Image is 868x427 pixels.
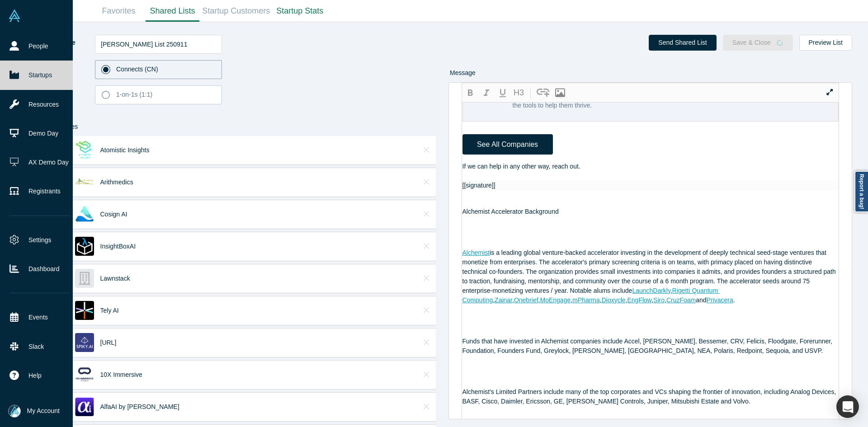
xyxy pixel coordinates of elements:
p: is a leading global venture-backed accelerator investing in the development of deeply technical s... [462,248,839,305]
li: AlfaAI by LoyeeAlfaAI by [PERSON_NAME]Close [46,392,441,421]
img: Atomistic Insights [75,141,94,160]
a: MoEngage [540,296,571,304]
div: Tely AI [97,296,413,324]
button: H3 [511,85,527,100]
button: Close [421,143,432,157]
div: Message [450,63,851,82]
input: List Name [95,35,222,54]
div: InsightBoxAI [97,232,413,260]
button: Preview List [799,35,852,51]
a: EngFlow [627,296,651,304]
a: LaunchDarkly [632,287,670,294]
a: Startup Customers [199,0,273,22]
img: AlfaAI by Loyee [75,397,94,416]
a: mPharma [572,296,600,304]
span: Help [28,371,42,380]
li: Spiky.ai[URL]Close [46,328,441,357]
img: Alchemist Vault Logo [8,9,21,22]
button: Save & Close [723,35,793,51]
a: Onebrief [514,296,538,304]
img: Mia Scott's Account [8,405,21,418]
li: 10X Immersive10X ImmersiveClose [46,360,441,389]
button: Send Shared List [649,35,716,51]
li: Tely AITely AIClose [46,296,441,325]
span: If we can help in any other way, reach out. [462,163,580,170]
div: [URL] [97,328,413,357]
button: Close [421,207,432,221]
button: Close [421,335,432,350]
button: Close [421,367,432,382]
img: 10X Immersive [75,365,94,384]
span: 1-on-1s (1:1) [116,91,152,98]
span: Connects (CN) [116,66,158,73]
button: Close [421,175,432,189]
p: Alchemist's Limited Partners include many of the top corporates and VCs shaping the frontier of i... [462,387,839,406]
a: CruzFoam [666,296,696,304]
li: InsightBoxAIInsightBoxAIClose [46,232,441,261]
div: [[signature]] [462,181,839,190]
span: My Account [27,406,60,416]
a: Privacera [707,296,733,304]
img: InsightBoxAI [75,237,94,256]
img: Cosign AI [75,205,94,224]
li: ArithmedicsArithmedicsClose [46,168,441,197]
a: Report a bug! [854,171,868,212]
a: Shared Lists [146,0,199,22]
a: See All Companies [462,134,553,155]
a: Zainar [495,296,512,304]
a: Favorites [92,0,146,22]
div: Atomistic Insights [97,136,413,164]
p: Alchemist Accelerator Background [462,207,839,216]
img: Spiky.ai [75,333,94,352]
div: Arithmedics [97,168,413,196]
div: Lawnstack [97,264,413,292]
div: AlfaAI by [PERSON_NAME] [97,393,413,421]
a: Dioxycle [602,296,626,304]
a: Siro [653,296,665,304]
button: Close [421,271,432,286]
img: Tely AI [75,301,94,320]
img: Arithmedics [75,173,94,192]
a: Startup Stats [273,0,327,22]
button: Close [421,303,432,318]
button: Close [421,399,432,414]
img: Lawnstack [75,269,94,288]
div: 10X Immersive [97,361,413,389]
td: Lawnstack [462,86,508,122]
li: LawnstackLawnstackClose [46,264,441,293]
li: Atomistic InsightsAtomistic InsightsClose [46,136,441,164]
div: Cosign AI [97,200,413,228]
li: Cosign AICosign AIClose [46,200,441,229]
button: My Account [8,405,60,418]
a: Alchemist [462,249,490,256]
p: Funds that have invested in Alchemist companies include Accel, [PERSON_NAME], Bessemer, CRV, Feli... [462,337,839,356]
button: Close [421,239,432,253]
